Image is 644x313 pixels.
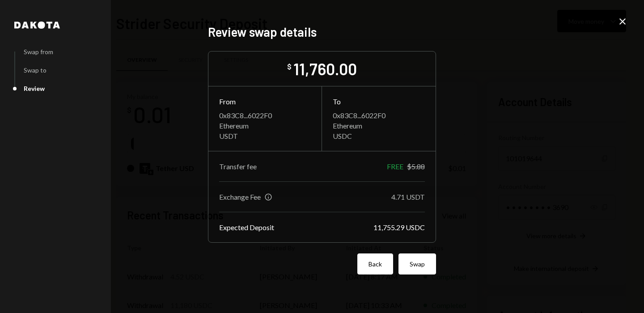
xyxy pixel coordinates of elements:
[333,111,425,120] div: 0x83C8...6022F0
[219,111,311,120] div: 0x83C8...6022F0
[398,253,436,274] button: Swap
[219,193,261,201] div: Exchange Fee
[24,66,47,74] div: Swap to
[24,85,45,92] div: Review
[219,97,311,106] div: From
[391,193,425,201] div: 4.71 USDT
[24,48,53,56] div: Swap from
[333,121,425,130] div: Ethereum
[407,162,425,171] div: $5.88
[219,132,311,140] div: USDT
[287,62,292,71] div: $
[208,23,436,41] h2: Review swap details
[219,223,274,232] div: Expected Deposit
[357,253,393,274] button: Back
[373,223,425,232] div: 11,755.29 USDC
[293,59,357,79] div: 11,760.00
[387,162,403,171] div: FREE
[219,162,257,171] div: Transfer fee
[333,97,425,106] div: To
[333,132,425,140] div: USDC
[219,121,311,130] div: Ethereum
